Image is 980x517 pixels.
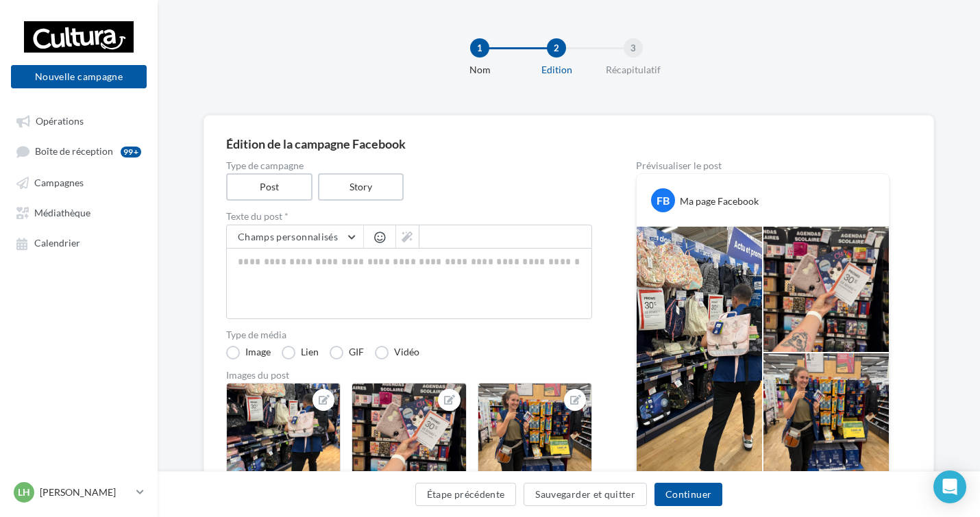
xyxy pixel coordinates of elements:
[36,115,84,127] span: Opérations
[547,38,566,58] div: 2
[375,346,419,360] label: Vidéo
[40,486,131,499] p: [PERSON_NAME]
[8,230,149,255] a: Calendrier
[8,108,149,133] a: Opérations
[11,479,147,505] a: LH [PERSON_NAME]
[121,147,141,157] div: 99+
[226,370,592,380] div: Images du post
[524,483,647,506] button: Sauvegarder et quitter
[18,486,30,499] span: LH
[226,212,592,221] label: Texte du post *
[636,161,890,171] div: Prévisualiser le post
[415,483,517,506] button: Étape précédente
[34,238,80,249] span: Calendrier
[436,63,524,77] div: Nom
[226,138,911,150] div: Édition de la campagne Facebook
[470,38,489,58] div: 1
[933,470,966,503] div: Open Intercom Messenger
[654,483,722,506] button: Continuer
[226,161,592,171] label: Type de campagne
[513,63,600,77] div: Edition
[227,225,363,249] button: Champs personnalisés
[589,63,677,77] div: Récapitulatif
[330,346,364,360] label: GIF
[651,188,675,212] div: FB
[238,231,338,242] span: Champs personnalisés
[680,194,759,208] div: Ma page Facebook
[226,173,313,201] label: Post
[8,200,149,225] a: Médiathèque
[318,173,404,201] label: Story
[226,346,271,360] label: Image
[624,38,643,58] div: 3
[34,207,90,218] span: Médiathèque
[34,177,84,188] span: Campagnes
[226,330,592,340] label: Type de média
[8,170,149,194] a: Campagnes
[282,346,319,360] label: Lien
[8,138,149,164] a: Boîte de réception99+
[11,65,147,88] button: Nouvelle campagne
[35,146,113,157] span: Boîte de réception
